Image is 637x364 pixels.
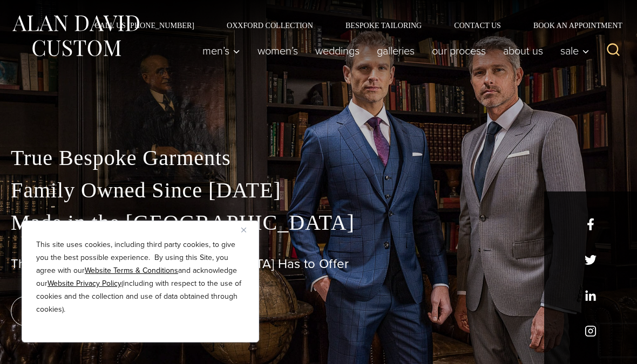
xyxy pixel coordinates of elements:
[329,22,438,29] a: Bespoke Tailoring
[78,22,626,29] nav: Secondary Navigation
[494,40,552,61] a: About Us
[560,45,589,56] span: Sale
[78,22,211,29] a: Call Us [PHONE_NUMBER]
[194,40,595,61] nav: Primary Navigation
[11,12,140,60] img: Alan David Custom
[36,238,245,316] p: This site uses cookies, including third party cookies, to give you the best possible experience. ...
[48,278,121,289] a: Website Privacy Policy
[423,40,494,61] a: Our Process
[368,40,423,61] a: Galleries
[85,265,178,276] a: Website Terms & Conditions
[11,256,626,272] h1: The Best Custom Suits [GEOGRAPHIC_DATA] Has to Offer
[241,228,246,232] img: Close
[600,38,626,64] button: View Search Form
[517,22,626,29] a: Book an Appointment
[249,40,307,61] a: Women’s
[241,223,254,236] button: Close
[438,22,517,29] a: Contact Us
[11,142,626,239] p: True Bespoke Garments Family Owned Since [DATE] Made in the [GEOGRAPHIC_DATA]
[202,45,240,56] span: Men’s
[11,296,162,326] a: book an appointment
[211,22,329,29] a: Oxxford Collection
[307,40,368,61] a: weddings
